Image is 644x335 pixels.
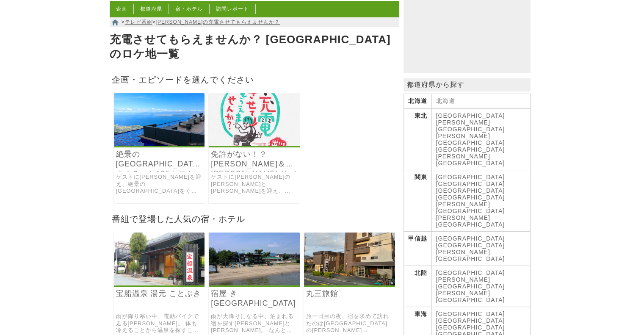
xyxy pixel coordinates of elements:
[211,313,298,334] a: 雨が大降りになる中、泊まれる宿を探す[PERSON_NAME]と[PERSON_NAME]。 なんとかたどり着いて泊まれることになったのが「宿屋 [PERSON_NAME]荘」でした。 ディレク...
[436,133,505,146] a: [PERSON_NAME][GEOGRAPHIC_DATA]
[436,153,505,166] a: [PERSON_NAME][GEOGRAPHIC_DATA]
[436,194,505,201] a: [GEOGRAPHIC_DATA]
[209,93,300,146] img: 出川哲朗の充電させてもらえませんか？ うんまーっ福井県！小浜からサバ街道を125㌔！チョイと琵琶湖畔ぬけて”世界遺産”下鴨神社へ！アンジャ児嶋は絶好調ですが一茂さんがまさかの⁉でヤバいよ²SP
[436,97,455,104] a: 北海道
[436,221,505,228] a: [GEOGRAPHIC_DATA]
[209,233,300,285] img: 宿屋 きよみ荘
[110,30,399,64] h1: 充電させてもらえませんか？ [GEOGRAPHIC_DATA]のロケ地一覧
[175,6,203,12] a: 宿・ホテル
[404,109,431,170] th: 東北
[116,313,203,334] a: 雨が降り寒い中、電動バイクで走る[PERSON_NAME]。 体も冷えることから温泉を探すことに。 そこで見つけた温泉が「宝船温泉 湯元 ことぶき」でした。 さっそく日帰り温泉で人っ風呂。 風呂...
[436,324,505,331] a: [GEOGRAPHIC_DATA]
[436,201,505,214] a: [PERSON_NAME][GEOGRAPHIC_DATA]
[436,174,505,180] a: [GEOGRAPHIC_DATA]
[211,150,298,169] a: 免許がない！？[PERSON_NAME]＆[PERSON_NAME] サバ街道SP
[116,289,203,299] a: 宝船温泉 湯元 ことぶき
[110,17,399,27] nav: > >
[436,242,505,249] a: [GEOGRAPHIC_DATA]
[114,93,205,146] img: 出川哲朗の充電させてもらえませんか？ チョイと絶景の琵琶湖をぐるっと125キロ！ 待ってろひこにゃん！ ゴールは人気の”彦根城”ですがいとうあさこが大暴走！？ヤバいよ²SP
[436,180,505,187] a: [GEOGRAPHIC_DATA]
[304,233,395,285] img: 丸三旅館
[404,170,431,232] th: 関東
[211,289,298,308] a: 宿屋 き[GEOGRAPHIC_DATA]
[114,233,205,285] img: 宝船温泉 湯元 ことぶき
[436,276,505,290] a: [PERSON_NAME][GEOGRAPHIC_DATA]
[436,290,505,303] a: [PERSON_NAME][GEOGRAPHIC_DATA]
[306,289,393,299] a: 丸三旅館
[404,94,431,109] th: 北海道
[140,6,162,12] a: 都道府県
[156,19,280,25] a: [PERSON_NAME]の充電させてもらえませんか？
[436,119,505,133] a: [PERSON_NAME][GEOGRAPHIC_DATA]
[114,140,205,147] a: 出川哲朗の充電させてもらえませんか？ チョイと絶景の琵琶湖をぐるっと125キロ！ 待ってろひこにゃん！ ゴールは人気の”彦根城”ですがいとうあさこが大暴走！？ヤバいよ²SP
[216,6,249,12] a: 訪問レポート
[209,280,300,287] a: 宿屋 きよみ荘
[436,310,505,317] a: [GEOGRAPHIC_DATA]
[436,112,505,119] a: [GEOGRAPHIC_DATA]
[110,72,399,87] h2: 企画・エピソードを選んでください
[436,249,505,262] a: [PERSON_NAME][GEOGRAPHIC_DATA]
[211,174,298,195] a: ゲストに[PERSON_NAME]の[PERSON_NAME]と[PERSON_NAME]を迎え、[PERSON_NAME][GEOGRAPHIC_DATA]の[PERSON_NAME]から[G...
[306,313,393,334] a: 旅一日目の夜、宿を求めて訪れたのは[GEOGRAPHIC_DATA]の[PERSON_NAME][GEOGRAPHIC_DATA]にある「丸三旅館」でした。 [GEOGRAPHIC_DATA]線...
[404,266,431,307] th: 北陸
[404,232,431,266] th: 甲信越
[209,140,300,147] a: 出川哲朗の充電させてもらえませんか？ うんまーっ福井県！小浜からサバ街道を125㌔！チョイと琵琶湖畔ぬけて”世界遺産”下鴨神社へ！アンジャ児嶋は絶好調ですが一茂さんがまさかの⁉でヤバいよ²SP
[116,174,203,195] a: ゲストに[PERSON_NAME]を迎え、絶景の[GEOGRAPHIC_DATA]をぐるっと周り、[GEOGRAPHIC_DATA]を目指す旅。
[436,214,490,221] a: [PERSON_NAME]
[125,19,152,25] a: テレビ番組
[436,269,505,276] a: [GEOGRAPHIC_DATA]
[110,211,399,226] h2: 番組で登場した人気の宿・ホテル
[114,280,205,287] a: 宝船温泉 湯元 ことぶき
[116,6,127,12] a: 企画
[436,146,505,153] a: [GEOGRAPHIC_DATA]
[116,150,203,169] a: 絶景の[GEOGRAPHIC_DATA]をぐるっと125キロ！
[436,235,505,242] a: [GEOGRAPHIC_DATA]
[304,280,395,287] a: 丸三旅館
[436,187,505,194] a: [GEOGRAPHIC_DATA]
[404,78,531,91] p: 都道府県から探す
[436,317,505,324] a: [GEOGRAPHIC_DATA]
